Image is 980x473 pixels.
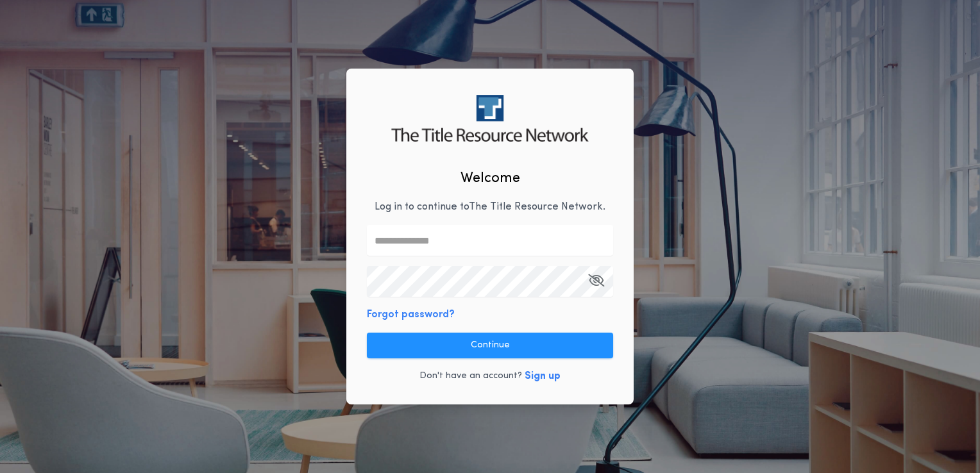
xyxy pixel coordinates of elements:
button: Forgot password? [367,307,455,322]
img: logo [391,95,588,142]
button: Sign up [525,369,561,384]
h2: Welcome [460,168,520,189]
p: Don't have an account? [419,370,522,383]
button: Continue [367,333,613,358]
p: Log in to continue to The Title Resource Network . [375,199,605,215]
